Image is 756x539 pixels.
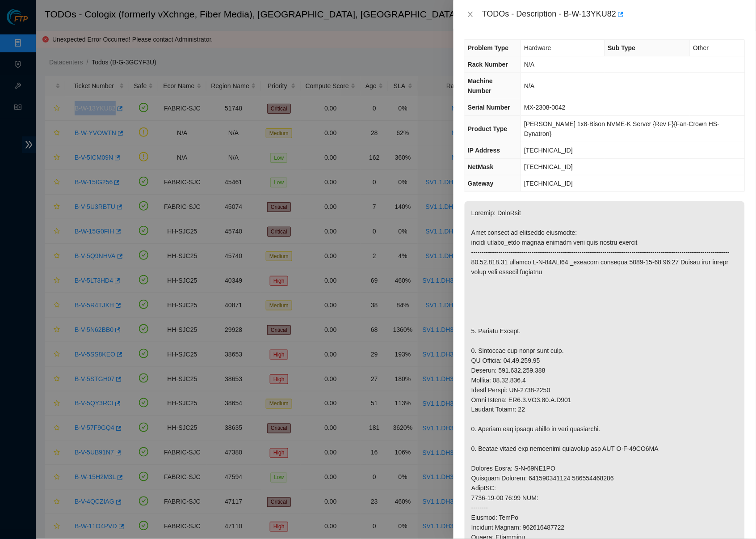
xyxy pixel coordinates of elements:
[524,163,573,170] span: [TECHNICAL_ID]
[482,7,745,21] div: TODOs - Description - B-W-13YKU82
[608,44,636,51] span: Sub Type
[468,147,500,154] span: IP Address
[464,10,477,19] button: Close
[467,11,474,18] span: close
[468,77,493,94] span: Machine Number
[468,44,509,51] span: Problem Type
[524,120,719,137] span: [PERSON_NAME] 1x8-Bison NVME-K Server {Rev F}{Fan-Crown HS-Dynatron}
[468,180,494,187] span: Gateway
[468,163,494,170] span: NetMask
[468,125,507,132] span: Product Type
[468,61,508,68] span: Rack Number
[524,180,573,187] span: [TECHNICAL_ID]
[468,104,510,111] span: Serial Number
[693,44,709,51] span: Other
[524,147,573,154] span: [TECHNICAL_ID]
[524,61,534,68] span: N/A
[524,82,534,89] span: N/A
[524,44,551,51] span: Hardware
[524,104,566,111] span: MX-2308-0042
